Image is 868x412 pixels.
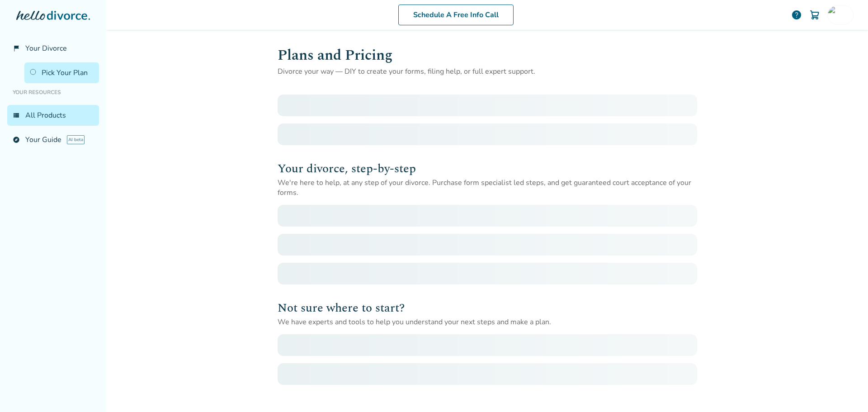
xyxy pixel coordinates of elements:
p: Divorce your way — DIY to create your forms, filing help, or full expert support. [278,66,697,76]
span: AI beta [67,135,85,144]
span: explore [13,136,20,143]
a: exploreYour GuideAI beta [7,129,99,150]
span: view_list [13,112,20,119]
h2: Not sure where to start? [278,299,697,317]
img: Cart [809,9,820,20]
a: help [791,9,802,20]
a: flag_2Your Divorce [7,38,99,59]
h2: Your divorce, step-by-step [278,160,697,178]
span: Your Divorce [25,43,67,53]
a: Pick Your Plan [24,62,99,83]
p: We're here to help, at any step of your divorce. Purchase form specialist led steps, and get guar... [278,178,697,198]
span: flag_2 [13,45,20,52]
img: dboucher08@hotmail.com [828,6,846,24]
li: Your Resources [7,83,99,101]
a: view_listAll Products [7,105,99,126]
a: Schedule A Free Info Call [398,5,514,25]
p: We have experts and tools to help you understand your next steps and make a plan. [278,317,697,327]
h1: Plans and Pricing [278,44,697,66]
